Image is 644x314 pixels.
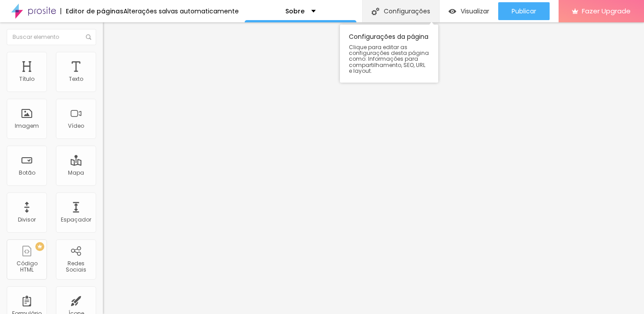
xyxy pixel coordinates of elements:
[69,76,83,82] div: Texto
[86,34,91,40] img: Icone
[449,8,456,15] img: view-1.svg
[19,76,34,82] div: Título
[68,170,84,176] div: Mapa
[15,123,39,129] div: Imagem
[349,44,429,74] span: Clique para editar as configurações desta página como: Informações para compartilhamento, SEO, UR...
[440,2,498,20] button: Visualizar
[512,8,536,15] span: Publicar
[582,7,631,15] span: Fazer Upgrade
[498,2,550,20] button: Publicar
[103,22,644,314] iframe: Editor
[19,170,35,176] div: Botão
[7,29,96,45] input: Buscar elemento
[340,25,438,83] div: Configurações da página
[9,260,44,273] div: Código HTML
[285,8,305,14] p: Sobre
[18,217,36,223] div: Divisor
[60,8,123,14] div: Editor de páginas
[68,123,84,129] div: Vídeo
[461,8,489,15] span: Visualizar
[61,217,91,223] div: Espaçador
[372,8,379,15] img: Icone
[123,8,239,14] div: Alterações salvas automaticamente
[58,260,93,273] div: Redes Sociais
